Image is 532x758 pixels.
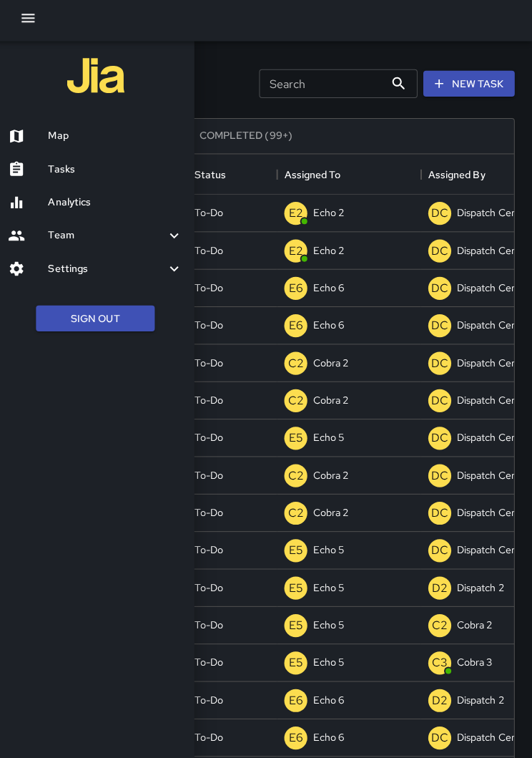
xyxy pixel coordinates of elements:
img: jia-logo [70,52,127,109]
h6: Settings [51,264,168,280]
h6: Map [51,132,185,148]
h6: Team [51,231,168,247]
h6: Tasks [51,165,185,181]
h6: Analytics [51,198,185,214]
button: Sign Out [39,308,157,335]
